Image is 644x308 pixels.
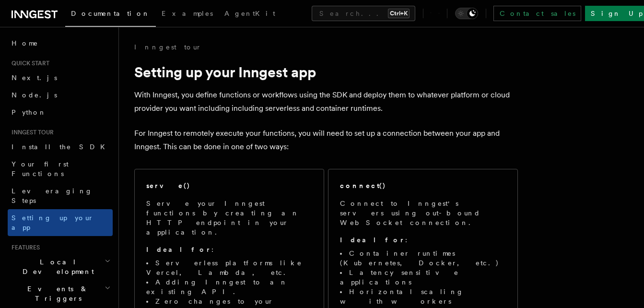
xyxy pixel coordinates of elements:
[12,160,69,178] span: Your first Functions
[65,3,156,27] a: Documentation
[340,287,506,306] li: Horizontal scaling with workers
[134,127,518,154] p: For Inngest to remotely execute your functions, you will need to set up a connection between your...
[8,129,54,136] span: Inngest tour
[146,199,312,237] p: Serve your Inngest functions by creating an HTTP endpoint in your application.
[146,258,312,277] li: Serverless platforms like Vercel, Lambda, etc.
[8,104,113,121] a: Python
[219,3,281,26] a: AgentKit
[224,10,275,17] span: AgentKit
[12,108,47,116] span: Python
[493,6,581,21] a: Contact sales
[8,155,113,182] a: Your first Functions
[12,74,57,82] span: Next.js
[8,257,105,276] span: Local Development
[134,63,518,81] h1: Setting up your Inngest app
[12,143,111,151] span: Install the SDK
[340,236,405,244] strong: Ideal for
[8,182,113,209] a: Leveraging Steps
[8,209,113,236] a: Setting up your app
[8,280,113,307] button: Events & Triggers
[388,9,410,18] kbd: Ctrl+K
[8,86,113,104] a: Node.js
[340,181,386,190] h2: connect()
[8,284,105,303] span: Events & Triggers
[340,199,506,227] p: Connect to Inngest's servers using out-bound WebSocket connection.
[455,8,478,19] button: Toggle dark mode
[162,10,213,17] span: Examples
[312,6,415,21] button: Search...Ctrl+K
[146,277,312,296] li: Adding Inngest to an existing API.
[146,246,211,253] strong: Ideal for
[340,249,506,268] li: Container runtimes (Kubernetes, Docker, etc.)
[12,91,57,99] span: Node.js
[8,35,113,52] a: Home
[340,235,506,245] p: :
[146,181,190,190] h2: serve()
[71,10,150,17] span: Documentation
[8,59,49,67] span: Quick start
[8,244,40,251] span: Features
[12,187,93,204] span: Leveraging Steps
[12,214,94,231] span: Setting up your app
[12,38,38,48] span: Home
[8,69,113,86] a: Next.js
[8,253,113,280] button: Local Development
[340,268,506,287] li: Latency sensitive applications
[156,3,219,26] a: Examples
[134,88,518,115] p: With Inngest, you define functions or workflows using the SDK and deploy them to whatever platfor...
[8,138,113,155] a: Install the SDK
[134,42,201,52] a: Inngest tour
[146,245,312,254] p: :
